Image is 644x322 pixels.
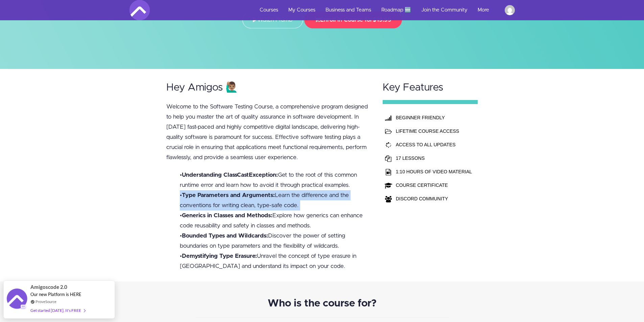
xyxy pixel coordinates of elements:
td: 17 LESSONS [394,151,474,165]
b: Bounded Types and Wildcards: [182,233,268,239]
h2: Key Features [383,82,478,93]
th: BEGINNER FRIENDLY [394,111,474,124]
li: • Discover the power of setting boundaries on type parameters and the flexibility of wildcards. [180,231,370,251]
div: Get started [DATE]. It's FREE [30,306,85,314]
li: • Unravel the concept of type erasure in [GEOGRAPHIC_DATA] and understand its impact on your code. [180,251,370,271]
img: provesource social proof notification image [7,289,27,311]
h2: Hey Amigos 🙋🏽‍♂️ [166,82,370,93]
td: COURSE CERTIFICATE [394,178,474,192]
td: LIFETIME COURSE ACCESS [394,124,474,138]
b: Understanding ClassCastException: [182,172,278,178]
span: Our new Platform is HERE [30,292,81,297]
span: Who is the course for? [268,298,377,308]
td: 1:10 HOURS OF VIDEO MATERIAL [394,165,474,178]
li: • Get to the root of this common runtime error and learn how to avoid it through practical examples. [180,170,370,190]
b: Type Parameters and Arguments: [182,192,275,198]
span: Amigoscode 2.0 [30,283,67,291]
p: Welcome to the Software Testing Course, a comprehensive program designed to help you master the a... [166,102,370,163]
b: Demystifying Type Erasure: [182,253,257,259]
li: • Learn the difference and the conventions for writing clean, type-safe code. [180,190,370,210]
a: ProveSource [35,299,56,304]
td: ACCESS TO ALL UPDATES [394,138,474,151]
li: • Explore how generics can enhance code reusability and safety in classes and methods. [180,210,370,231]
b: Generics in Classes and Methods: [182,213,272,218]
img: jahongir.next@gmail.com [505,5,515,15]
td: DISCORD COMMUNITY [394,192,474,205]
